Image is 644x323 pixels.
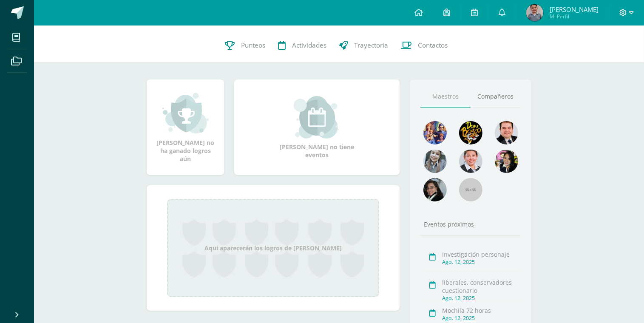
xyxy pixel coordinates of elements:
[272,28,333,62] a: Actividades
[495,150,518,173] img: ddcb7e3f3dd5693f9a3e043a79a89297.png
[442,258,518,266] div: Ago. 12, 2025
[459,150,482,173] img: c65c656f8248e3f14a5cc5f1a20cb62a.png
[442,295,518,302] div: Ago. 12, 2025
[442,314,518,322] div: Ago. 12, 2025
[550,5,599,14] span: [PERSON_NAME]
[442,250,518,258] div: Investigación personaje
[495,121,518,144] img: 79570d67cb4e5015f1d97fde0ec62c05.png
[459,178,482,201] img: 55x55
[420,86,471,108] a: Maestros
[355,41,389,50] span: Trayectoria
[241,41,266,50] span: Punteos
[167,199,379,297] div: Aquí aparecerán los logros de [PERSON_NAME]
[294,96,340,139] img: event_small.png
[420,220,521,228] div: Eventos próximos
[219,28,272,62] a: Punteos
[526,4,543,21] img: dffd84ca33f0653e363337cedcaf6269.png
[423,121,447,144] img: 88256b496371d55dc06d1c3f8a5004f4.png
[459,121,482,144] img: 29fc2a48271e3f3676cb2cb292ff2552.png
[155,92,216,163] div: [PERSON_NAME] no ha ganado logros aún
[550,13,599,20] span: Mi Perfil
[423,150,447,173] img: 45bd7986b8947ad7e5894cbc9b781108.png
[395,28,454,62] a: Contactos
[471,86,521,108] a: Compañeros
[442,278,518,295] div: liberales, conservadores cuestionario
[292,41,327,50] span: Actividades
[275,96,360,159] div: [PERSON_NAME] no tiene eventos
[333,28,395,62] a: Trayectoria
[423,178,447,201] img: 6377130e5e35d8d0020f001f75faf696.png
[162,92,209,134] img: achievement_small.png
[442,306,518,314] div: Mochila 72 horas
[418,41,448,50] span: Contactos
